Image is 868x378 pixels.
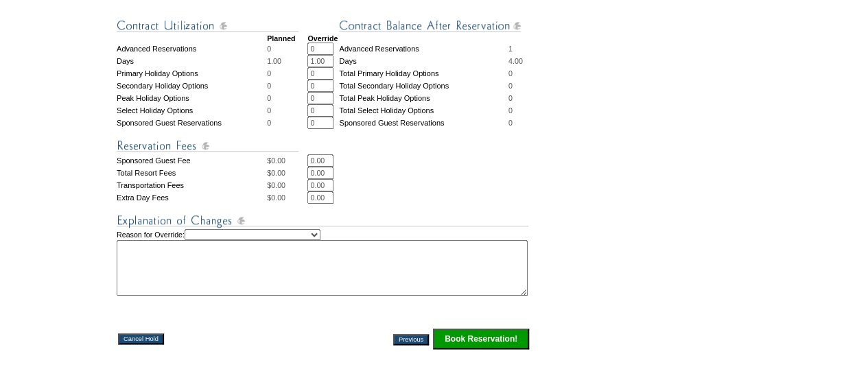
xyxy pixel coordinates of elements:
[117,43,267,55] td: Advanced Reservations
[267,167,307,179] td: $
[117,179,267,191] td: Transportation Fees
[271,156,285,165] span: 0.00
[117,117,267,129] td: Sponsored Guest Reservations
[339,55,508,67] td: Days
[267,45,271,53] span: 0
[117,212,528,229] img: Explanation of Changes
[508,119,513,127] span: 0
[267,106,271,115] span: 0
[339,117,508,129] td: Sponsored Guest Reservations
[508,69,513,78] span: 0
[271,181,285,189] span: 0.00
[267,154,307,167] td: $
[117,229,530,296] td: Reason for Override:
[117,167,267,179] td: Total Resort Fees
[508,106,513,115] span: 0
[433,329,529,349] input: Click this button to finalize your reservation.
[339,92,508,104] td: Total Peak Holiday Options
[267,191,307,204] td: $
[117,104,267,117] td: Select Holiday Options
[339,80,508,92] td: Total Secondary Holiday Options
[118,333,164,344] input: Cancel Hold
[339,104,508,117] td: Total Select Holiday Options
[267,119,271,127] span: 0
[267,34,295,43] strong: Planned
[307,34,338,43] strong: Override
[508,82,513,90] span: 0
[117,137,298,154] img: Reservation Fees
[339,67,508,80] td: Total Primary Holiday Options
[271,169,285,177] span: 0.00
[117,154,267,167] td: Sponsored Guest Fee
[393,334,429,345] input: Previous
[339,17,521,34] img: Contract Balance After Reservation
[267,82,271,90] span: 0
[117,191,267,204] td: Extra Day Fees
[508,94,513,102] span: 0
[117,92,267,104] td: Peak Holiday Options
[508,45,513,53] span: 1
[117,17,298,34] img: Contract Utilization
[267,69,271,78] span: 0
[267,94,271,102] span: 0
[117,80,267,92] td: Secondary Holiday Options
[271,193,285,202] span: 0.00
[267,179,307,191] td: $
[267,57,281,65] span: 1.00
[117,55,267,67] td: Days
[508,57,523,65] span: 4.00
[339,43,508,55] td: Advanced Reservations
[117,67,267,80] td: Primary Holiday Options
